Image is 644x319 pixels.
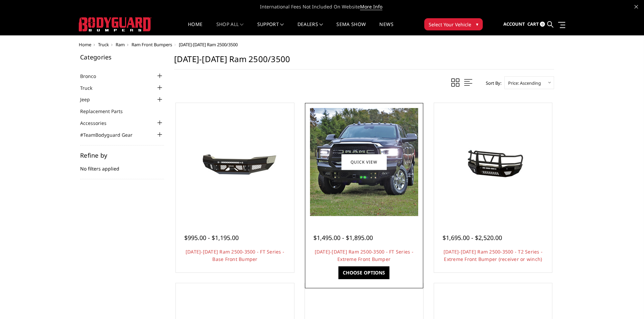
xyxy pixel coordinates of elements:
[177,105,292,219] a: 2019-2025 Ram 2500-3500 - FT Series - Base Front Bumper
[436,105,551,219] a: 2019-2026 Ram 2500-3500 - T2 Series - Extreme Front Bumper (receiver or winch) 2019-2026 Ram 2500...
[80,152,164,179] div: No filters applied
[379,22,393,35] a: News
[216,22,244,35] a: shop all
[179,42,238,48] span: [DATE]-[DATE] Ram 2500/3500
[444,248,543,262] a: [DATE]-[DATE] Ram 2500-3500 - T2 Series - Extreme Front Bumper (receiver or winch)
[424,18,483,30] button: Select Your Vehicle
[315,248,413,262] a: [DATE]-[DATE] Ram 2500-3500 - FT Series - Extreme Front Bumper
[80,108,131,115] a: Replacement Parts
[610,287,644,319] iframe: Chat Widget
[527,21,539,27] span: Cart
[132,42,172,48] a: Ram Front Bumpers
[540,22,545,27] span: 0
[186,248,284,262] a: [DATE]-[DATE] Ram 2500-3500 - FT Series - Base Front Bumper
[181,137,289,187] img: 2019-2025 Ram 2500-3500 - FT Series - Base Front Bumper
[174,54,554,70] h1: [DATE]-[DATE] Ram 2500/3500
[80,152,164,158] h5: Refine by
[482,78,501,88] label: Sort By:
[313,234,373,242] span: $1,495.00 - $1,895.00
[360,3,382,10] a: More Info
[429,21,471,28] span: Select Your Vehicle
[341,154,387,170] a: Quick view
[80,84,101,91] a: Truck
[80,54,164,60] h5: Categories
[527,15,545,33] a: Cart 0
[80,96,98,103] a: Jeep
[310,108,418,216] img: 2019-2026 Ram 2500-3500 - FT Series - Extreme Front Bumper
[98,42,109,48] a: Truck
[184,234,239,242] span: $995.00 - $1,195.00
[338,266,389,279] a: Choose Options
[503,15,525,33] a: Account
[476,21,478,28] span: ▾
[116,42,125,48] a: Ram
[257,22,284,35] a: Support
[80,131,141,138] a: #TeamBodyguard Gear
[188,22,202,35] a: Home
[443,234,502,242] span: $1,695.00 - $2,520.00
[79,17,151,31] img: BODYGUARD BUMPERS
[79,42,91,48] a: Home
[297,22,323,35] a: Dealers
[503,21,525,27] span: Account
[307,105,422,219] a: 2019-2026 Ram 2500-3500 - FT Series - Extreme Front Bumper 2019-2026 Ram 2500-3500 - FT Series - ...
[80,119,115,127] a: Accessories
[80,73,104,80] a: Bronco
[439,137,547,187] img: 2019-2026 Ram 2500-3500 - T2 Series - Extreme Front Bumper (receiver or winch)
[336,22,366,35] a: SEMA Show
